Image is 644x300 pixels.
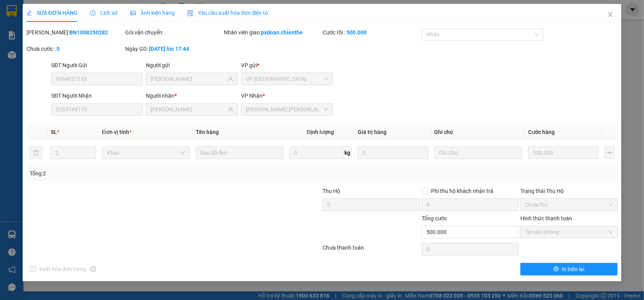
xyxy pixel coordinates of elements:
[69,29,108,36] b: BN1008250282
[90,266,96,272] span: info-circle
[435,146,522,159] input: Ghi Chú
[520,187,617,195] div: Trạng thái Thu Hộ
[27,28,124,37] div: [PERSON_NAME]:
[528,146,599,159] input: 0
[196,129,219,135] span: Tên hàng
[27,10,78,16] span: SỬA ĐƠN HÀNG
[151,105,226,114] input: Tên người nhận
[600,4,621,26] button: Close
[130,10,136,16] span: picture
[228,107,233,112] span: user
[30,169,249,178] div: Tổng: 2
[27,45,124,53] div: Chưa cước :
[322,243,420,257] div: Chưa thanh toán
[344,146,351,159] span: kg
[36,265,89,273] span: Xuất hóa đơn hàng
[246,104,328,115] span: VP Hồ Chí Minh
[358,146,428,159] input: 0
[57,46,60,52] b: 0
[27,10,32,16] span: edit
[241,61,333,70] div: VP gửi
[51,61,143,70] div: SĐT Người Gửi
[125,45,222,53] div: Ngày GD:
[196,146,283,159] input: VD: Bàn, Ghế
[90,10,118,16] span: Lịch sử
[246,73,328,85] span: VP Bắc Ninh
[307,129,334,135] span: Định lượng
[125,28,222,37] div: Gói vận chuyển:
[107,147,185,159] span: Khác
[241,93,263,99] span: VP Nhận
[358,129,387,135] span: Giá trị hàng
[102,129,131,135] span: Đơn vị tính
[605,146,614,159] button: plus
[187,10,193,16] img: icon
[151,75,226,83] input: Tên người gửi
[525,199,613,211] span: Chưa thu
[520,263,617,275] button: printerIn biên lai
[525,226,613,238] span: Tại văn phòng
[51,91,143,100] div: SĐT Người Nhận
[428,187,497,195] span: Phí thu hộ khách nhận trả
[562,265,585,273] span: In biên lai
[187,10,269,16] span: Yêu cầu xuất hóa đơn điện tử
[346,29,367,36] b: 500.000
[422,215,447,221] span: Tổng cước
[323,28,420,37] div: Cước rồi :
[90,10,96,16] span: clock-circle
[146,61,238,70] div: Người gửi
[130,10,175,16] span: Ảnh kiện hàng
[554,266,559,272] span: printer
[228,76,233,82] span: user
[51,129,57,135] span: SL
[431,125,525,140] th: Ghi chú
[607,11,614,18] span: close
[149,46,189,52] b: [DATE] lúc 17:44
[323,188,340,194] span: Thu Hộ
[224,28,321,37] div: Nhân viên giao:
[261,29,303,36] b: pxdoan.chienthe
[146,91,238,100] div: Người nhận
[30,146,42,159] button: delete
[528,129,555,135] span: Cước hàng
[520,215,572,221] label: Hình thức thanh toán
